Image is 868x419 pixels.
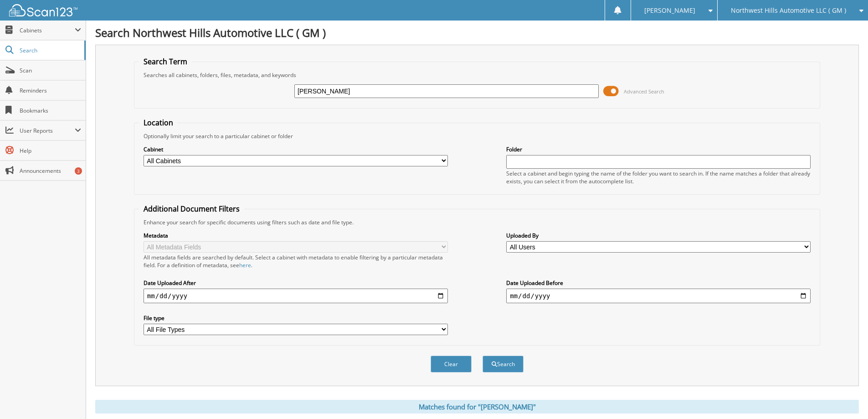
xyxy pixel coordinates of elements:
span: User Reports [20,127,75,134]
input: end [506,289,811,303]
span: Bookmarks [20,107,81,114]
div: Matches found for "[PERSON_NAME]" [95,400,859,414]
span: Scan [20,67,81,74]
span: Cabinets [20,26,75,34]
label: Folder [506,145,811,153]
label: Metadata [144,232,448,239]
div: Searches all cabinets, folders, files, metadata, and keywords [139,71,815,79]
label: Uploaded By [506,232,811,239]
span: [PERSON_NAME] [644,8,695,13]
div: Enhance your search for specific documents using filters such as date and file type. [139,218,815,226]
legend: Search Term [139,57,192,67]
span: Search [20,47,80,54]
label: Date Uploaded Before [506,279,811,287]
label: File type [144,314,448,322]
div: Optionally limit your search to a particular cabinet or folder [139,132,815,140]
h1: Search Northwest Hills Automotive LLC ( GM ) [95,25,859,40]
span: Help [20,147,81,155]
label: Date Uploaded After [144,279,448,287]
label: Cabinet [144,145,448,153]
a: here [239,261,251,269]
span: Advanced Search [624,88,664,95]
div: 3 [75,167,82,175]
span: Announcements [20,167,81,175]
input: start [144,289,448,303]
span: Northwest Hills Automotive LLC ( GM ) [731,8,846,13]
legend: Additional Document Filters [139,204,244,214]
div: Select a cabinet and begin typing the name of the folder you want to search in. If the name match... [506,170,811,185]
legend: Location [139,118,178,128]
button: Clear [431,356,472,372]
button: Search [483,356,524,372]
span: Reminders [20,87,81,94]
div: All metadata fields are searched by default. Select a cabinet with metadata to enable filtering b... [144,253,448,269]
img: scan123-logo-white.svg [9,4,77,16]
